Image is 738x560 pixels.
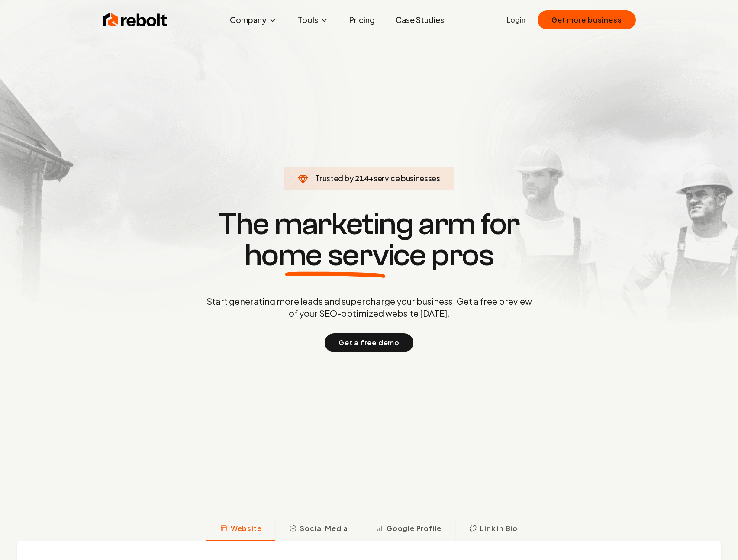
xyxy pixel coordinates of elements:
span: Website [231,523,262,534]
img: Rebolt Logo [103,11,168,29]
button: Google Profile [362,518,455,541]
button: Tools [291,11,335,29]
span: Google Profile [387,523,442,534]
span: Link in Bio [480,523,518,534]
a: Pricing [342,11,382,29]
button: Website [206,518,276,541]
h1: The marketing arm for pros [161,209,577,271]
a: Case Studies [389,11,451,29]
span: Social Media [300,523,348,534]
span: home service [245,240,426,271]
span: + [369,173,374,183]
span: 214 [355,172,369,184]
button: Social Media [275,518,362,541]
span: service businesses [374,173,440,183]
button: Get more business [538,10,636,29]
button: Link in Bio [455,518,532,541]
button: Get a free demo [325,333,413,352]
a: Login [507,15,525,25]
p: Start generating more leads and supercharge your business. Get a free preview of your SEO-optimiz... [205,295,534,319]
button: Company [223,11,284,29]
span: Trusted by [315,173,354,183]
